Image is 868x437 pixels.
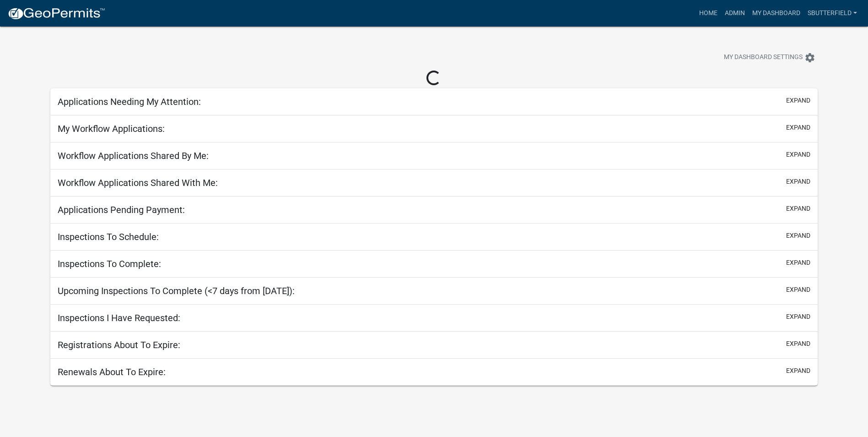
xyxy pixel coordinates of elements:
[58,285,295,296] h5: Upcoming Inspections To Complete (<7 days from [DATE]):
[786,123,810,132] button: expand
[786,285,810,295] button: expand
[58,366,166,377] h5: Renewals About To Expire:
[58,339,180,350] h5: Registrations About To Expire:
[786,312,810,322] button: expand
[721,5,749,22] a: Admin
[58,258,161,269] h5: Inspections To Complete:
[717,49,823,66] button: My Dashboard Settingssettings
[58,312,180,323] h5: Inspections I Have Requested:
[749,5,804,22] a: My Dashboard
[786,204,810,213] button: expand
[804,52,815,63] i: settings
[58,231,159,242] h5: Inspections To Schedule:
[786,339,810,349] button: expand
[786,366,810,376] button: expand
[58,96,201,107] h5: Applications Needing My Attention:
[786,96,810,105] button: expand
[786,150,810,159] button: expand
[58,177,218,188] h5: Workflow Applications Shared With Me:
[724,52,803,63] span: My Dashboard Settings
[58,150,209,161] h5: Workflow Applications Shared By Me:
[58,123,165,134] h5: My Workflow Applications:
[58,204,185,215] h5: Applications Pending Payment:
[804,5,861,22] a: Sbutterfield
[786,258,810,268] button: expand
[695,5,721,22] a: Home
[786,231,810,240] button: expand
[786,177,810,186] button: expand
